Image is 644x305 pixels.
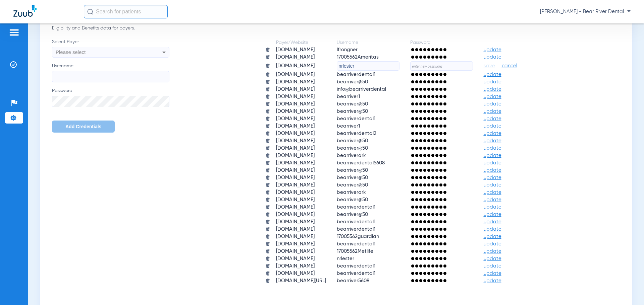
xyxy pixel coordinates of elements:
[271,263,331,270] td: [DOMAIN_NAME]
[271,270,331,277] td: [DOMAIN_NAME]
[484,55,501,60] span: update
[484,263,501,269] span: update
[265,160,270,165] img: trash.svg
[337,234,379,239] span: 17005562guardian
[265,234,270,239] img: trash.svg
[265,63,270,68] img: trash.svg
[337,109,368,114] span: bearriver@50
[52,71,169,82] input: Username
[271,241,331,247] td: [DOMAIN_NAME]
[265,271,270,276] img: trash.svg
[337,182,368,187] span: bearriver@50
[271,108,331,115] td: [DOMAIN_NAME]
[484,94,501,99] span: update
[337,278,369,283] span: bearriver5608
[332,39,405,46] td: Username
[337,212,368,217] span: bearriver@50
[337,79,368,84] span: bearriver@50
[337,124,360,129] span: bearriver1
[271,248,331,255] td: [DOMAIN_NAME]
[484,197,501,202] span: update
[271,93,331,100] td: [DOMAIN_NAME]
[484,63,495,69] span: save
[265,47,270,52] img: trash.svg
[271,130,331,137] td: [DOMAIN_NAME]
[271,145,331,152] td: [DOMAIN_NAME]
[265,263,270,269] img: trash.svg
[84,5,168,18] input: Search for patients
[502,63,517,69] span: cancel
[337,190,366,195] span: bearriverark
[265,227,270,232] img: trash.svg
[484,124,501,129] span: update
[271,174,331,181] td: [DOMAIN_NAME]
[265,168,270,173] img: trash.svg
[265,131,270,136] img: trash.svg
[484,101,501,106] span: update
[271,86,331,93] td: [DOMAIN_NAME]
[337,138,368,143] span: bearriver@50
[265,219,270,224] img: trash.svg
[337,131,376,136] span: bearriverdental2
[484,87,501,92] span: update
[65,124,101,129] span: Add Credentials
[484,205,501,210] span: update
[484,160,501,165] span: update
[484,249,501,254] span: update
[271,160,331,166] td: [DOMAIN_NAME]
[271,152,331,159] td: [DOMAIN_NAME]
[337,72,375,77] span: bearriverdental1
[484,138,501,143] span: update
[265,94,270,99] img: trash.svg
[337,55,379,60] span: 17005562Ameritas
[271,138,331,144] td: [DOMAIN_NAME]
[265,153,270,158] img: trash.svg
[271,211,331,218] td: [DOMAIN_NAME]
[484,109,501,114] span: update
[271,255,331,262] td: [DOMAIN_NAME]
[271,204,331,211] td: [DOMAIN_NAME]
[484,256,501,261] span: update
[271,278,331,284] td: [DOMAIN_NAME][URL]
[13,5,37,17] img: Zuub Logo
[484,241,501,246] span: update
[337,101,368,106] span: bearriver@50
[265,241,270,246] img: trash.svg
[484,278,501,283] span: update
[271,167,331,174] td: [DOMAIN_NAME]
[52,63,169,82] label: Username
[265,72,270,77] img: trash.svg
[337,146,368,151] span: bearriver@50
[484,47,501,52] span: update
[337,256,354,261] span: nrlester
[484,63,497,69] button: save
[265,138,270,143] img: trash.svg
[271,219,331,225] td: [DOMAIN_NAME]
[337,168,368,173] span: bearriver@50
[265,175,270,180] img: trash.svg
[271,197,331,203] td: [DOMAIN_NAME]
[271,233,331,240] td: [DOMAIN_NAME]
[271,101,331,107] td: [DOMAIN_NAME]
[484,227,501,232] span: update
[484,79,501,84] span: update
[52,121,115,133] button: Add Credentials
[271,123,331,130] td: [DOMAIN_NAME]
[484,131,501,136] span: update
[265,212,270,217] img: trash.svg
[56,49,86,55] span: Please select
[265,197,270,202] img: trash.svg
[484,146,501,151] span: update
[484,212,501,217] span: update
[265,256,270,261] img: trash.svg
[405,39,478,46] td: Password
[265,101,270,106] img: trash.svg
[484,175,501,180] span: update
[52,18,366,32] p: Provide login credentials for payers in order to improve the verification process. By providing c...
[337,227,375,232] span: bearriverdental1
[52,96,169,107] input: Password
[484,116,501,121] span: update
[484,234,501,239] span: update
[540,8,631,15] span: [PERSON_NAME] - Bear River Dental
[271,226,331,233] td: [DOMAIN_NAME]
